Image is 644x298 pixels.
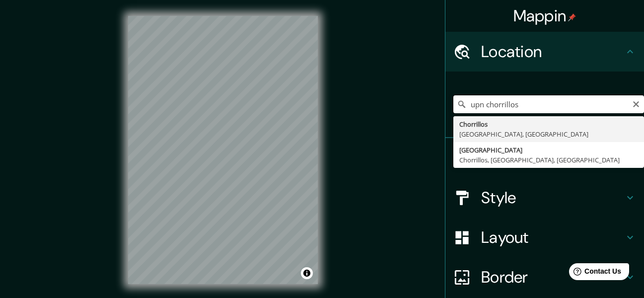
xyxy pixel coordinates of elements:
input: Pick your city or area [453,95,644,113]
h4: Style [481,188,624,208]
div: [GEOGRAPHIC_DATA] [459,145,638,155]
h4: Border [481,267,624,287]
div: Layout [445,218,644,257]
button: Clear [632,99,640,108]
iframe: Help widget launcher [556,259,633,287]
div: Style [445,178,644,218]
h4: Layout [481,227,624,247]
h4: Mappin [513,6,576,26]
div: Pins [445,138,644,178]
canvas: Map [128,16,318,284]
h4: Pins [481,148,624,168]
div: Chorrillos [459,119,638,129]
div: [GEOGRAPHIC_DATA], [GEOGRAPHIC_DATA] [459,129,638,139]
button: Toggle attribution [301,267,313,279]
div: Chorrillos, [GEOGRAPHIC_DATA], [GEOGRAPHIC_DATA] [459,155,638,165]
img: pin-icon.png [568,13,576,21]
div: Border [445,257,644,297]
div: Location [445,32,644,72]
h4: Location [481,42,624,62]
